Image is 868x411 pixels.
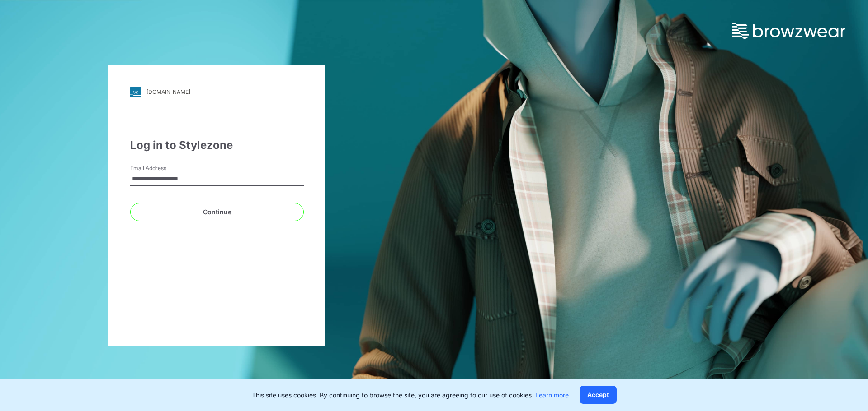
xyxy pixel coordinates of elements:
[252,390,569,400] p: This site uses cookies. By continuing to browse the site, you are agreeing to our use of cookies.
[535,391,569,399] a: Learn more
[732,23,845,39] img: browzwear-logo.73288ffb.svg
[146,88,190,95] div: [DOMAIN_NAME]
[130,87,141,97] img: svg+xml;base64,PHN2ZyB3aWR0aD0iMjgiIGhlaWdodD0iMjgiIHZpZXdCb3g9IjAgMCAyOCAyOCIgZmlsbD0ibm9uZSIgeG...
[130,164,193,172] label: Email Address
[130,137,304,153] div: Log in to Stylezone
[130,87,304,97] a: [DOMAIN_NAME]
[580,386,617,404] button: Accept
[130,203,304,221] button: Continue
